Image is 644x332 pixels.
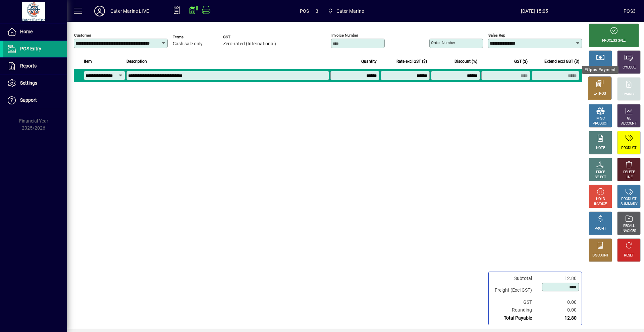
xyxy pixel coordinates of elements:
div: RECALL [623,224,635,229]
div: MISC [596,116,604,121]
span: Zero-rated (International) [223,41,276,47]
td: Subtotal [491,275,539,282]
span: GST [223,35,276,39]
span: POS [300,6,309,16]
div: CHEQUE [623,65,635,70]
div: PRICE [596,170,605,175]
div: RESET [624,253,634,258]
td: 12.80 [539,275,579,282]
div: NOTE [596,146,605,151]
div: POS3 [624,6,636,16]
div: INVOICES [622,229,636,234]
div: PRODUCT [621,197,636,202]
span: Terms [173,35,213,39]
span: Rate excl GST ($) [396,58,427,65]
div: INVOICE [594,202,606,207]
button: Profile [89,5,110,17]
td: GST [491,298,539,306]
mat-label: Invoice number [331,33,358,38]
mat-label: Sales rep [488,33,505,38]
a: Settings [3,75,67,92]
mat-label: Order number [431,40,455,45]
span: Cater Marine [325,5,367,17]
span: Quantity [361,58,377,65]
a: Reports [3,58,67,75]
div: EFTPOS [594,91,606,96]
div: SELECT [595,175,606,180]
span: Description [126,58,147,65]
span: Home [20,29,33,34]
div: HOLD [596,197,605,202]
div: PROCESS SALE [602,38,626,43]
td: 0.00 [539,306,579,314]
div: Eftpos Payment [582,66,619,74]
div: CASH [596,65,605,70]
div: LINE [626,175,632,180]
span: [DATE] 15:05 [445,6,624,16]
mat-label: Customer [74,33,91,38]
div: Cater Marine LIVE [110,6,149,16]
td: 12.80 [539,314,579,322]
div: PROFIT [595,226,606,231]
span: Cater Marine [336,6,364,16]
div: DISCOUNT [592,253,608,258]
td: Total Payable [491,314,539,322]
div: PRODUCT [593,121,608,126]
span: Cash sale only [173,41,203,47]
span: Settings [20,80,37,86]
div: ACCOUNT [621,121,637,126]
span: POS Entry [20,46,41,51]
span: Item [84,58,92,65]
span: Reports [20,63,37,68]
span: Extend excl GST ($) [544,58,579,65]
span: GST ($) [514,58,528,65]
span: 3 [316,6,318,16]
td: Freight (Excl GST) [491,282,539,298]
a: Support [3,92,67,109]
a: Home [3,23,67,40]
div: SUMMARY [621,202,637,207]
span: Discount (%) [454,58,477,65]
div: CHARGE [623,92,636,97]
td: Rounding [491,306,539,314]
div: GL [627,116,631,121]
span: Support [20,97,37,103]
div: DELETE [623,170,635,175]
div: PRODUCT [621,146,636,151]
td: 0.00 [539,298,579,306]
